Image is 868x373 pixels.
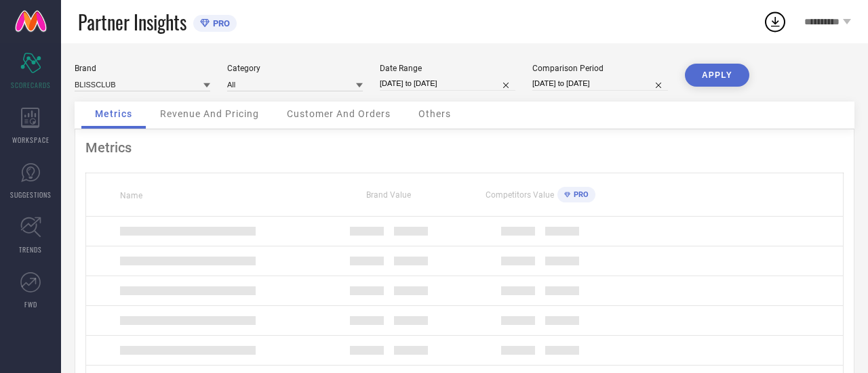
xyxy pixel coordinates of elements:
[380,64,515,73] div: Date Range
[85,139,844,156] div: Metrics
[19,244,42,255] span: TRENDS
[10,190,52,200] span: SUGGESTIONS
[532,64,668,73] div: Comparison Period
[95,108,132,119] span: Metrics
[685,64,749,87] button: APPLY
[75,64,210,73] div: Brand
[532,76,668,91] input: Select comparison period
[418,108,451,119] span: Others
[120,191,142,200] span: Name
[570,190,589,199] span: PRO
[380,76,515,91] input: Select date range
[210,18,230,28] span: PRO
[227,64,363,73] div: Category
[24,299,37,309] span: FWD
[486,190,554,200] span: Competitors Value
[366,190,411,200] span: Brand Value
[12,135,50,145] span: WORKSPACE
[287,108,391,119] span: Customer And Orders
[763,9,787,34] div: Open download list
[11,80,51,90] span: SCORECARDS
[160,108,259,119] span: Revenue And Pricing
[78,8,186,36] span: Partner Insights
